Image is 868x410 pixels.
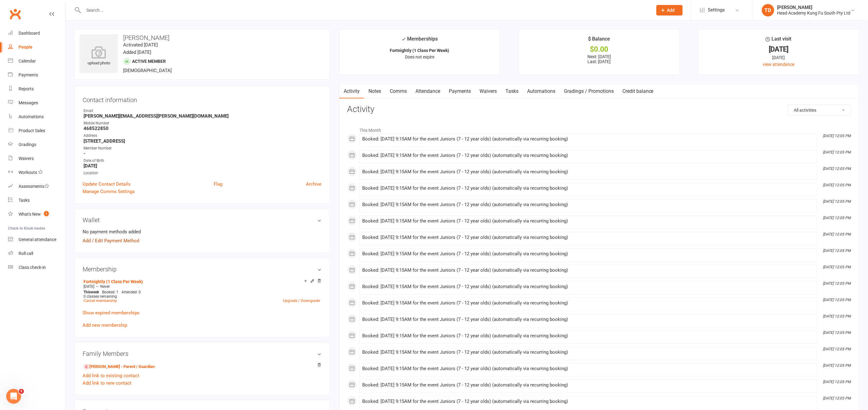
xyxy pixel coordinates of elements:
i: [DATE] 12:05 PM [823,248,851,253]
i: [DATE] 12:05 PM [823,150,851,154]
span: 0 classes remaining [84,294,117,299]
a: Automations [523,84,560,98]
a: Update Contact Details [83,180,131,188]
span: This [84,290,91,294]
a: Automations [8,110,65,124]
a: Workouts [8,166,65,179]
div: Messages [19,100,38,105]
a: Payments [445,84,475,98]
div: Booked: [DATE] 9:15AM for the event Juniors (7 - 12 year olds) (automatically via recurring booking) [362,300,814,306]
a: Tasks [8,193,65,207]
div: Booked: [DATE] 9:15AM for the event Juniors (7 - 12 year olds) (automatically via recurring booking) [362,251,814,257]
i: ✓ [402,36,406,42]
a: Reports [8,82,65,96]
i: [DATE] 12:05 PM [823,265,851,269]
span: Settings [708,3,725,17]
div: Reports [19,86,34,91]
div: Workouts [19,170,37,175]
a: Notes [364,84,385,98]
div: Address [84,133,321,139]
i: [DATE] 12:05 PM [823,380,851,384]
a: Product Sales [8,124,65,138]
div: Booked: [DATE] 9:15AM for the event Juniors (7 - 12 year olds) (automatically via recurring booking) [362,399,814,404]
i: [DATE] 12:05 PM [823,330,851,335]
span: Never [100,284,110,289]
strong: [DATE] [84,163,321,169]
strong: Fortnightly (1 Class Per Week) [390,48,449,53]
a: People [8,40,65,54]
span: 5 [19,389,24,394]
div: Assessments [19,184,49,189]
a: Class kiosk mode [8,261,65,274]
i: [DATE] 12:05 PM [823,216,851,220]
div: [PERSON_NAME] [777,5,851,10]
a: Roll call [8,247,65,261]
a: Clubworx [7,6,23,22]
p: Next: [DATE] Last: [DATE] [524,54,674,64]
a: Dashboard [8,26,65,40]
div: week [82,290,101,294]
div: Booked: [DATE] 9:15AM for the event Juniors (7 - 12 year olds) (automatically via recurring booking) [362,136,814,142]
strong: [PERSON_NAME][EMAIL_ADDRESS][PERSON_NAME][DOMAIN_NAME] [84,113,321,119]
a: Manage Comms Settings [83,188,135,195]
a: Tasks [501,84,523,98]
div: Payments [19,72,38,77]
div: upload photo [79,46,118,67]
div: Date of Birth [84,158,321,164]
a: Gradings / Promotions [560,84,618,98]
a: Cancel membership [84,299,117,303]
a: Payments [8,68,65,82]
div: Booked: [DATE] 9:15AM for the event Juniors (7 - 12 year olds) (automatically via recurring booking) [362,382,814,388]
h3: Wallet [83,217,321,223]
div: Booked: [DATE] 9:15AM for the event Juniors (7 - 12 year olds) (automatically via recurring booking) [362,317,814,322]
div: Roll call [19,251,33,256]
h3: [PERSON_NAME] [79,34,324,41]
div: Booked: [DATE] 9:15AM for the event Juniors (7 - 12 year olds) (automatically via recurring booking) [362,366,814,371]
button: Add [656,5,683,15]
div: Product Sales [19,128,45,133]
div: Class check-in [19,265,46,270]
a: General attendance kiosk mode [8,233,65,247]
i: [DATE] 12:05 PM [823,363,851,368]
a: Flag [214,180,223,188]
div: Booked: [DATE] 9:15AM for the event Juniors (7 - 12 year olds) (automatically via recurring booking) [362,218,814,224]
div: [DATE] [704,46,853,53]
div: Gradings [19,142,36,147]
a: Attendance [411,84,445,98]
span: Add [667,8,675,13]
div: Booked: [DATE] 9:15AM for the event Juniors (7 - 12 year olds) (automatically via recurring booking) [362,186,814,191]
div: Calendar [19,58,36,63]
a: Upgrade / Downgrade [283,299,320,303]
div: Last visit [766,35,792,46]
a: Add link to new contact [83,379,131,387]
div: Dashboard [19,31,40,36]
div: Location [84,170,321,176]
a: [PERSON_NAME] - Parent / Guardian [84,364,155,370]
input: Search... [82,6,648,15]
i: [DATE] 12:05 PM [823,314,851,318]
div: What's New [19,212,41,217]
div: Booked: [DATE] 9:15AM for the event Juniors (7 - 12 year olds) (automatically via recurring booking) [362,350,814,355]
div: — [82,284,321,289]
strong: 468522850 [84,126,321,131]
a: Archive [306,180,321,188]
div: Booked: [DATE] 9:15AM for the event Juniors (7 - 12 year olds) (automatically via recurring booking) [362,268,814,273]
iframe: Intercom live chat [6,389,21,404]
h3: Contact information [83,94,321,103]
time: Added [DATE] [123,50,151,55]
a: Comms [385,84,411,98]
strong: [STREET_ADDRESS] [84,138,321,144]
span: Attended: 0 [122,290,141,294]
div: $0.00 [524,46,674,53]
span: Booked: 1 [102,290,118,294]
div: Mobile Number [84,120,321,126]
div: Booked: [DATE] 9:15AM for the event Juniors (7 - 12 year olds) (automatically via recurring booking) [362,202,814,207]
div: Head Academy Kung Fu South Pty Ltd [777,10,851,16]
i: [DATE] 12:05 PM [823,232,851,236]
strong: - [84,151,321,156]
i: [DATE] 12:05 PM [823,347,851,351]
i: [DATE] 12:05 PM [823,199,851,204]
a: Fortnightly (1 Class Per Week) [84,279,143,284]
div: Waivers [19,156,34,161]
a: Show expired memberships [83,310,140,316]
